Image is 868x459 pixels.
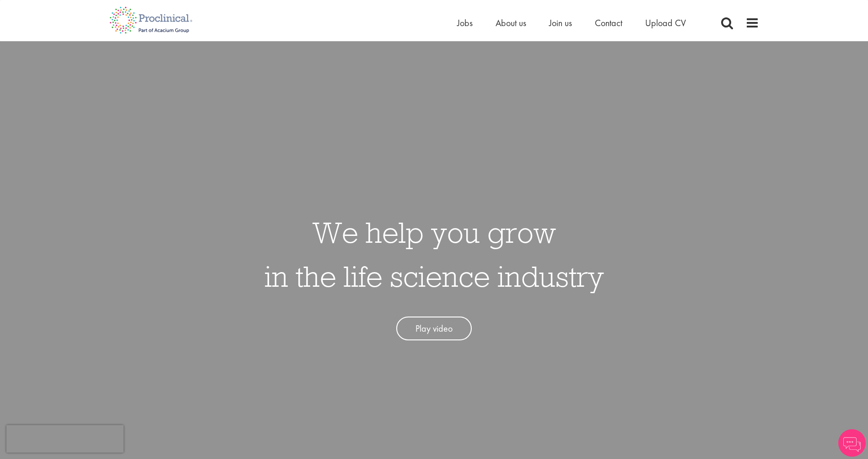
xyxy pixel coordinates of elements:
[595,17,622,29] a: Contact
[396,317,472,341] a: Play video
[496,17,526,29] a: About us
[549,17,572,29] a: Join us
[264,210,604,298] h1: We help you grow in the life science industry
[645,17,686,29] a: Upload CV
[838,429,866,457] img: Chatbot
[457,17,473,29] a: Jobs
